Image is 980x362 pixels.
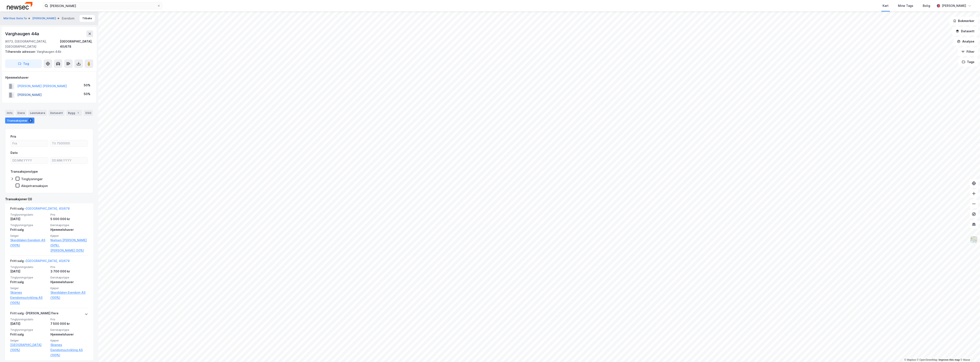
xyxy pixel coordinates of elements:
[10,150,18,155] div: Dato
[50,318,88,321] span: Pris
[26,207,70,210] a: [GEOGRAPHIC_DATA], 40/678
[5,197,93,202] div: Transaksjoner (3)
[5,49,90,54] div: Varghaugen 44b
[923,3,930,8] div: Bolig
[21,177,43,181] div: Tinglysninger
[50,213,88,216] span: Pris
[84,83,90,88] div: 50%
[32,16,57,21] button: [PERSON_NAME]
[10,342,48,353] a: [GEOGRAPHIC_DATA] (100%)
[50,269,88,274] div: 3 700 000 kr
[5,50,37,53] span: Tilhørende adresser:
[26,259,70,263] a: [GEOGRAPHIC_DATA], 40/678
[16,110,26,116] div: Eiere
[10,238,48,248] a: Skeiddalen Eiendom AS (100%)
[5,75,93,80] div: Hjemmelshaver
[958,58,978,66] button: Tags
[50,140,88,147] input: Til 7500000
[50,332,88,337] div: Hjemmelshaver
[84,110,93,116] div: ESG
[10,321,48,326] div: [DATE]
[5,110,14,116] div: Info
[84,91,90,97] div: 50%
[28,110,47,116] div: Leietakere
[10,206,70,213] div: Fritt salg -
[10,276,48,279] span: Tinglysningstype
[10,223,48,227] span: Tinglysningstype
[942,3,966,8] div: [PERSON_NAME]
[10,290,48,305] a: Skipnes Eiendomsutvikling AS (100%)
[10,311,59,318] div: Fritt salg - [PERSON_NAME] flere
[10,169,38,174] div: Transaksjonstype
[3,16,28,21] button: Märthas Gate 7a
[50,328,88,332] span: Eierskapstype
[11,157,48,164] input: DD.MM.YYYY
[10,269,48,274] div: [DATE]
[50,321,88,326] div: 7 500 000 kr
[10,328,48,332] span: Tinglysningstype
[21,184,48,188] div: Aksjetransaksjon
[10,280,48,285] div: Fritt salg
[883,3,889,8] div: Kart
[50,157,88,164] input: DD.MM.YYYY
[50,290,88,300] a: Skeiddalen Eiendom AS (100%)
[10,286,48,290] span: Selger
[5,59,42,68] button: Tag
[959,341,980,362] iframe: Chat Widget
[60,39,93,49] div: [GEOGRAPHIC_DATA], 40/678
[28,118,33,123] div: 3
[50,280,88,285] div: Hjemmelshaver
[5,30,40,37] div: Varghaugen 44a
[50,342,88,358] a: Skipnes Eiendomsutvikling AS (100%)
[970,236,978,244] img: Z
[5,39,60,49] div: 8073, [GEOGRAPHIC_DATA], [GEOGRAPHIC_DATA]
[917,358,938,361] a: OpenStreetMap
[958,47,978,56] button: Filter
[50,234,88,238] span: Kjøper
[66,110,82,116] div: Bygg
[49,110,65,116] div: Datasett
[7,2,32,9] img: newsec-logo.f6e21ccffca1b3a03d2d.png
[48,3,157,9] input: Søk på adresse, matrikkel, gårdeiere, leietakere eller personer
[10,234,48,238] span: Selger
[50,248,88,253] a: [PERSON_NAME] (50%)
[50,216,88,222] div: 5 000 000 kr
[10,213,48,216] span: Tinglysningsdato
[939,358,960,361] a: Improve this map
[62,16,75,21] div: Eiendom
[10,216,48,222] div: [DATE]
[76,111,80,115] div: 1
[79,15,95,22] button: Tilbake
[50,276,88,279] span: Eierskapstype
[10,227,48,232] div: Fritt salg
[50,223,88,227] span: Eierskapstype
[50,227,88,232] div: Hjemmelshaver
[10,134,16,139] div: Pris
[10,339,48,342] span: Selger
[5,118,34,124] div: Transaksjoner
[949,17,978,25] button: Bokmerker
[50,265,88,269] span: Pris
[50,238,88,248] a: Nielsen [PERSON_NAME] (50%),
[10,258,70,265] div: Fritt salg -
[954,37,978,46] button: Analyse
[10,318,48,321] span: Tinglysningsdato
[904,358,916,361] a: Mapbox
[10,265,48,269] span: Tinglysningsdato
[50,286,88,290] span: Kjøper
[50,339,88,342] span: Kjøper
[952,27,978,35] button: Datasett
[10,332,48,337] div: Fritt salg
[11,140,48,147] input: Fra
[959,341,980,362] div: Kontrollprogram for chat
[898,3,914,8] div: Mine Tags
